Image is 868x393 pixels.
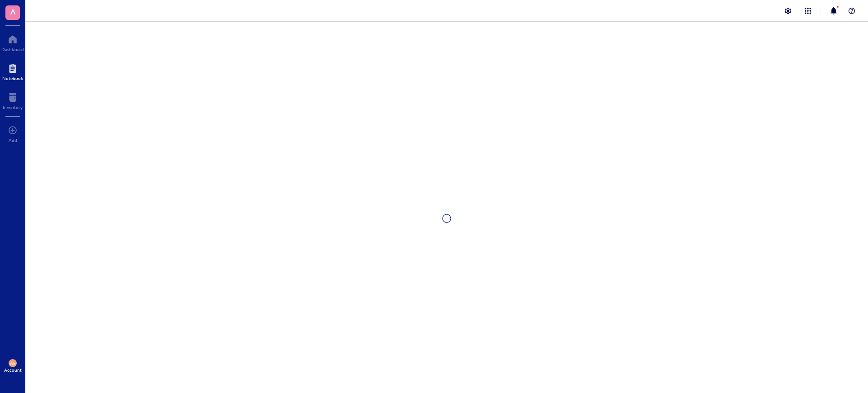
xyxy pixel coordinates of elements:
[10,6,15,17] span: A
[1,47,24,52] div: Dashboard
[9,137,17,143] div: Add
[10,360,16,366] span: AE
[3,90,23,110] a: Inventory
[2,61,23,81] a: Notebook
[4,367,22,373] div: Account
[3,104,23,110] div: Inventory
[1,32,24,52] a: Dashboard
[2,76,23,81] div: Notebook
